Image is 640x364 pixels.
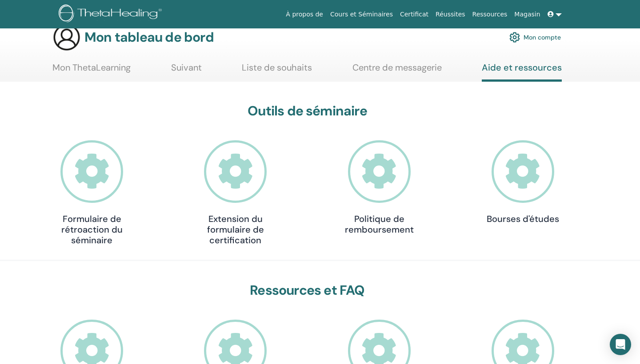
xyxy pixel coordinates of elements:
div: Open Intercom Messenger [610,334,631,355]
img: generic-user-icon.jpg [52,23,81,51]
a: Suivant [171,62,202,79]
a: Magasin [511,6,544,23]
a: Réussites [432,6,468,23]
a: Liste de souhaits [242,62,312,79]
h3: Mon tableau de bord [84,29,214,45]
h3: Outils de séminaire [48,103,568,119]
a: À propos de [282,6,327,23]
a: Aide et ressources [482,62,562,82]
a: Bourses d'études [478,140,567,224]
a: Centre de messagerie [352,62,442,79]
h4: Politique de remboursement [335,214,424,235]
a: Extension du formulaire de certification [191,140,280,245]
a: Ressources [469,6,511,23]
a: Mon compte [509,28,561,47]
a: Certificat [396,6,432,23]
a: Formulaire de rétroaction du séminaire [48,140,136,245]
h4: Bourses d'études [478,214,567,224]
h3: Ressources et FAQ [48,282,568,298]
img: cog.svg [509,30,520,45]
a: Cours et Séminaires [327,6,396,23]
img: logo.png [59,4,165,24]
h4: Extension du formulaire de certification [191,214,280,245]
a: Mon ThetaLearning [52,62,131,79]
a: Politique de remboursement [335,140,424,235]
h4: Formulaire de rétroaction du séminaire [48,214,136,245]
